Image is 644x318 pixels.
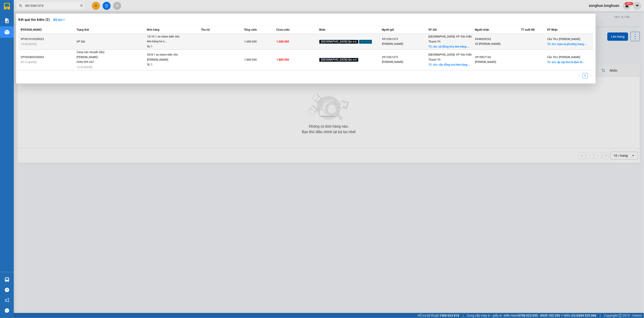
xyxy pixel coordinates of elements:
[382,37,428,42] div: 0913361373
[319,40,358,44] span: [GEOGRAPHIC_DATA] tận nơi
[582,73,588,78] li: 1
[428,35,472,43] span: [GEOGRAPHIC_DATA]: VP Văn Điển Thanh Trì
[521,28,535,31] span: TT xuất HĐ
[50,16,69,23] button: Bộ lọcdown
[4,3,10,10] img: logo-vxr
[547,56,580,59] span: Cần Thơ: [PERSON_NAME]
[475,37,521,42] div: 0948505252
[578,74,581,77] span: left
[428,28,437,31] span: VP Gửi
[319,58,358,62] span: [GEOGRAPHIC_DATA] tận nơi
[18,17,50,22] h3: Kết quả tìm kiếm ( 2 )
[475,60,521,65] div: [PERSON_NAME]
[77,28,89,31] span: Trạng thái
[21,37,75,42] div: VPVD1010250022
[5,298,9,302] span: notification
[5,30,9,35] img: warehouse-icon
[475,28,489,31] span: Người nhận
[276,28,290,31] span: Chưa cước
[21,55,75,60] div: VPVD2809250003
[382,55,428,60] div: 0913361373
[428,63,469,66] span: TC: đ/c: cẩu đồng hoá kim bảng...
[382,28,394,31] span: Người gửi
[547,28,558,31] span: VP Nhận
[244,40,257,43] span: 1.680.000
[577,73,582,78] button: left
[244,58,257,61] span: 1.880.000
[382,42,428,46] div: [PERSON_NAME]
[588,73,593,78] button: right
[588,73,593,78] li: Next Page
[147,62,181,67] div: SL: 1
[147,44,181,49] div: SL: 1
[428,53,472,61] span: [GEOGRAPHIC_DATA]: VP Văn Điển Thanh Trì
[21,28,41,31] span: [PERSON_NAME]
[583,73,588,78] a: 1
[547,38,580,41] span: Cần Thơ: [PERSON_NAME]
[589,74,592,77] span: right
[5,288,9,292] span: question-circle
[80,4,83,7] span: close-circle
[475,55,521,60] div: 0919827142
[547,43,587,46] span: TC: đ/c: trạm xe phương trang-...
[382,60,428,65] div: [PERSON_NAME]
[77,40,85,43] span: VP Gửi
[475,42,521,46] div: Võ [PERSON_NAME]-
[244,28,257,31] span: Tổng cước
[21,61,36,64] span: 09:15 [DATE]
[147,28,159,31] span: Món hàng
[5,18,9,23] img: solution-icon
[319,28,325,31] span: Nhãn
[147,52,181,62] div: 30/8 1 xe vision kiên đón [PERSON_NAME]
[577,73,582,78] li: Previous Page
[80,4,83,8] span: close-circle
[547,61,585,64] span: TC: đ/c: ấp cây thẻ xã định th...
[276,58,289,61] span: 1.880.000
[77,55,111,65] div: [PERSON_NAME] - 0366.969.247
[25,3,79,8] input: Tìm tên, số ĐT hoặc mã đơn
[147,34,181,44] div: 12/10 1 xe vision kiên đón kim bảng hà n...
[5,277,9,282] img: warehouse-icon
[53,18,65,22] strong: Bộ lọc
[276,40,289,43] span: 1.680.000
[62,18,65,21] span: down
[21,43,36,46] span: 14:38 [DATE]
[359,40,372,44] span: Xe máy
[201,28,210,31] span: Thu hộ
[5,308,9,313] span: message
[77,66,93,69] span: 12:49 [DATE]
[77,50,111,55] div: Đang vận chuyển (lấy)
[19,4,22,7] span: search
[428,45,469,48] span: TC: đ/c: xã đồng hóa-kim bảng-...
